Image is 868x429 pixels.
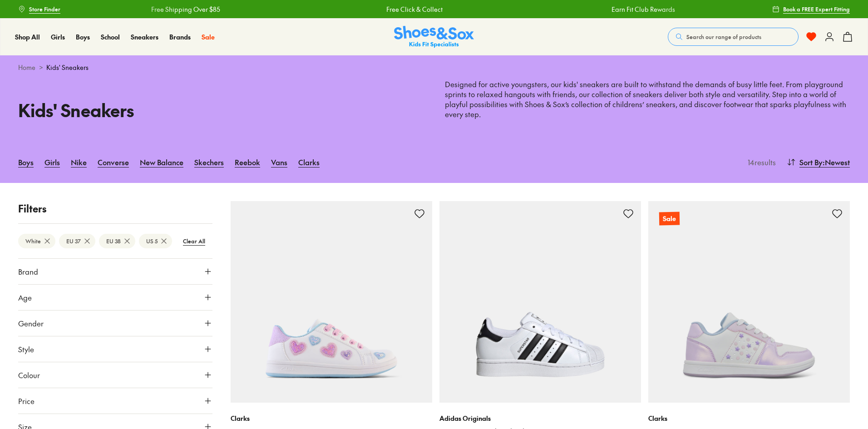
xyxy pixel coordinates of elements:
a: Free Click & Collect [386,5,442,14]
p: Adidas Originals [439,414,641,423]
a: Skechers [194,152,224,172]
a: Home [18,63,35,72]
button: Age [18,285,212,310]
a: Shoes & Sox [394,26,474,48]
p: 14 results [744,157,776,168]
span: Style [18,344,34,355]
a: Boys [18,152,34,172]
a: Earn Fit Club Rewards [611,5,675,14]
span: Age [18,292,32,303]
h1: Kids' Sneakers [18,97,423,123]
a: Free Shipping Over $85 [151,5,220,14]
p: Clarks [648,414,850,423]
a: Shop All [15,32,40,42]
button: Style [18,336,212,362]
btn: US 5 [139,234,172,248]
div: > [18,63,850,72]
button: Price [18,388,212,414]
a: Clarks [298,152,320,172]
p: Designed for active youngsters, our kids' sneakers are built to withstand the demands of busy lit... [445,79,850,119]
button: Search our range of products [668,28,799,46]
span: Kids' Sneakers [46,63,89,72]
p: Filters [18,201,212,216]
a: Sale [202,32,215,42]
a: Vans [271,152,287,172]
button: Brand [18,259,212,284]
a: Nike [71,152,87,172]
span: : Newest [823,157,850,168]
span: Brand [18,266,38,277]
span: Sort By [799,157,823,168]
span: Price [18,395,35,406]
span: Store Finder [29,5,60,13]
span: Search our range of products [686,33,761,41]
p: Clarks [231,414,432,423]
a: Sneakers [131,32,158,42]
a: Girls [44,152,60,172]
a: Boys [76,32,90,42]
p: Sale [659,212,680,225]
span: Colour [18,370,40,380]
a: School [101,32,120,42]
btn: EU 37 [59,234,95,248]
btn: EU 38 [99,234,135,248]
a: Brands [169,32,191,42]
a: Reebok [235,152,260,172]
button: Gender [18,311,212,336]
a: New Balance [140,152,183,172]
a: Store Finder [18,1,60,17]
button: Colour [18,362,212,388]
span: Book a FREE Expert Fitting [783,5,850,13]
button: Sort By:Newest [787,152,850,172]
img: SNS_Logo_Responsive.svg [394,26,474,48]
a: Converse [98,152,129,172]
span: Gender [18,318,44,329]
a: Book a FREE Expert Fitting [772,1,850,17]
a: Sale [648,201,850,403]
btn: Clear All [176,233,212,249]
btn: White [18,234,55,248]
a: Girls [51,32,65,42]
